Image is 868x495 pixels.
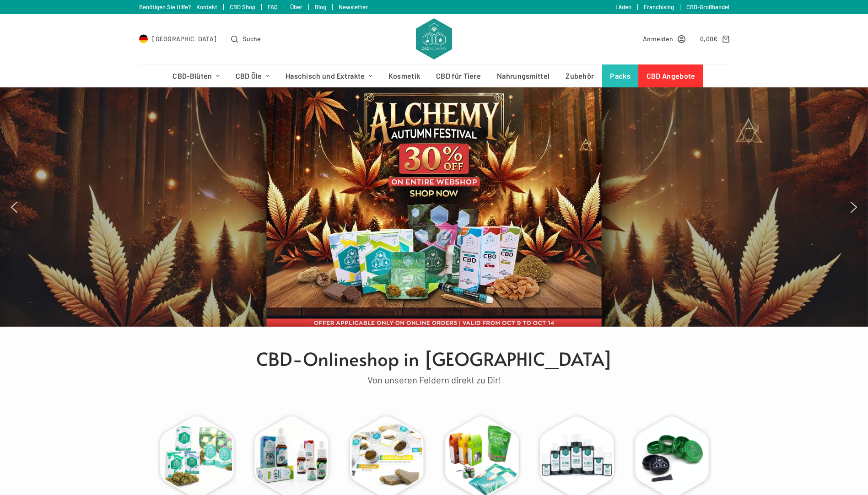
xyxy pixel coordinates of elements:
[165,65,703,87] nav: Header-Menü
[144,345,725,372] h1: CBD-Onlineshop in [GEOGRAPHIC_DATA]
[268,3,278,11] a: FAQ
[380,65,428,87] a: Kosmetik
[152,33,216,44] span: [GEOGRAPHIC_DATA]
[558,65,602,87] a: Zubehör
[416,18,452,59] img: CBD Alchemy
[139,3,217,11] a: Benötigen Sie Hilfe? Kontakt
[428,65,489,87] a: CBD für Tiere
[489,65,558,87] a: Nahrungsmittel
[615,3,631,11] a: Läden
[144,372,725,387] p: Von unseren Feldern direkt zu Dir!
[339,3,368,11] a: Newsletter
[227,65,277,87] a: CBD Öle
[644,3,674,11] a: Franchising
[643,33,673,44] span: Anmelden
[315,3,326,11] a: Blog
[643,33,685,44] a: Anmelden
[139,33,217,44] a: Select Country
[290,3,302,11] a: Über
[713,35,717,43] span: €
[139,34,148,43] img: DE Flag
[165,65,227,87] a: CBD-Blüten
[230,3,255,11] a: CBD Shop
[602,65,639,87] a: Packs
[700,35,718,43] bdi: 0,00
[7,200,22,215] img: previous arrow
[243,33,261,44] span: Suche
[846,200,861,215] img: next arrow
[686,3,729,11] a: CBD-Großhandel
[231,33,261,44] button: Open search form
[277,65,380,87] a: Haschisch und Extrakte
[638,65,703,87] a: CBD Angebote
[700,33,729,44] a: Shopping cart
